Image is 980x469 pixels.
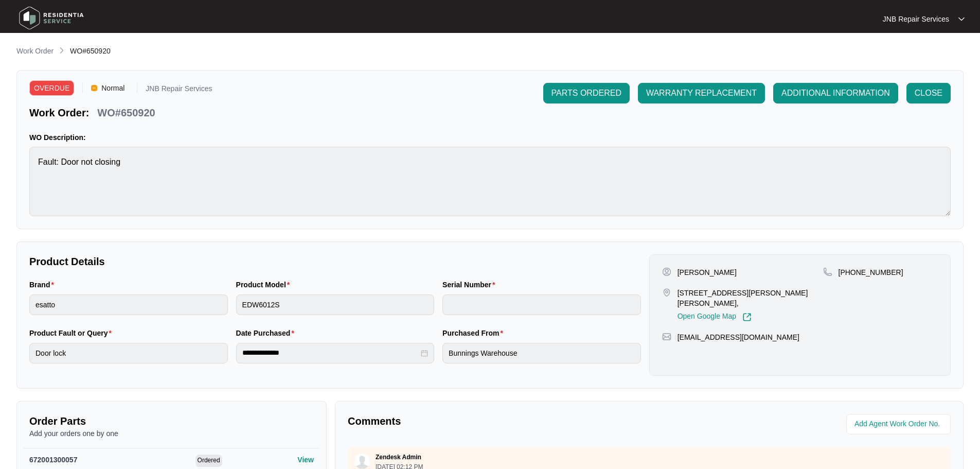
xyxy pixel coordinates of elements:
button: WARRANTY REPLACEMENT [638,83,765,103]
label: Product Model [236,280,294,290]
a: Open Google Map [678,312,752,322]
img: map-pin [662,332,671,341]
p: WO#650920 [97,106,155,120]
label: Purchased From [442,328,507,338]
p: JNB Repair Services [146,85,212,96]
input: Serial Number [442,294,641,315]
label: Serial Number [442,280,499,290]
p: JNB Repair Services [883,14,949,24]
img: chevron-right [58,46,66,55]
img: Vercel Logo [91,85,97,91]
img: user-pin [662,267,671,276]
img: user.svg [354,454,370,469]
span: Ordered [195,455,222,467]
img: dropdown arrow [958,16,965,22]
p: Add your orders one by one [29,428,314,439]
input: Product Model [236,294,435,315]
p: [EMAIL_ADDRESS][DOMAIN_NAME] [678,332,799,342]
p: [PERSON_NAME] [678,267,737,277]
label: Product Fault or Query [29,328,116,338]
p: View [297,455,314,465]
p: [STREET_ADDRESS][PERSON_NAME][PERSON_NAME], [678,288,823,308]
a: Work Order [14,46,56,57]
span: ADDITIONAL INFORMATION [781,87,890,99]
input: Date Purchased [242,348,419,358]
span: PARTS ORDERED [551,87,621,99]
label: Date Purchased [236,328,298,338]
span: WARRANTY REPLACEMENT [646,87,757,99]
p: Work Order [16,46,54,56]
p: Work Order: [29,106,89,120]
span: 672001300057 [29,456,77,464]
p: Product Details [29,254,641,269]
span: Normal [97,80,129,96]
input: Purchased From [442,343,641,363]
label: Brand [29,280,58,290]
img: Link-External [742,312,752,322]
img: map-pin [823,267,832,276]
button: CLOSE [906,83,951,103]
input: Add Agent Work Order No. [854,418,945,430]
p: Order Parts [29,414,314,428]
button: PARTS ORDERED [543,83,630,103]
img: map-pin [662,288,671,297]
p: Comments [348,414,642,428]
button: ADDITIONAL INFORMATION [773,83,898,103]
p: WO Description: [29,132,951,143]
p: Zendesk Admin [376,453,421,461]
p: [PHONE_NUMBER] [839,267,903,277]
textarea: Fault: Door not closing [29,147,951,216]
input: Product Fault or Query [29,343,228,363]
span: WO#650920 [70,47,111,55]
span: CLOSE [915,87,942,99]
input: Brand [29,294,228,315]
img: residentia service logo [15,3,87,33]
span: OVERDUE [29,80,74,96]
